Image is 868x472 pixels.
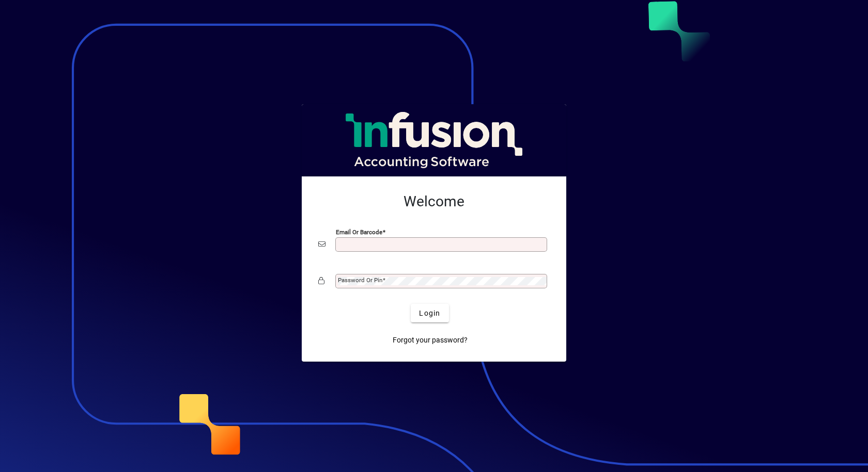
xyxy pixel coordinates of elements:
span: Login [419,308,440,319]
mat-label: Email or Barcode [336,229,382,236]
button: Login [411,304,448,322]
a: Forgot your password? [389,331,472,349]
h2: Welcome [318,193,550,210]
span: Forgot your password? [393,335,468,346]
mat-label: Password or Pin [338,276,382,284]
